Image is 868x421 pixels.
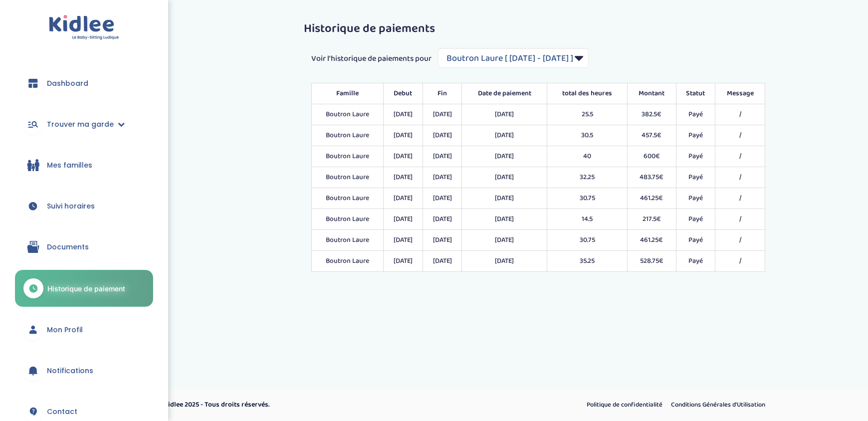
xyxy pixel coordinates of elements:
td: Boutron Laure [312,209,384,230]
td: [DATE] [462,167,547,188]
td: Payé [676,230,715,251]
td: Boutron Laure [312,230,384,251]
td: [DATE] [384,209,423,230]
td: Payé [676,167,715,188]
td: Boutron Laure [312,146,384,167]
td: [DATE] [423,230,462,251]
span: Documents [47,242,89,252]
td: / [715,251,765,272]
th: Debut [384,83,423,104]
td: [DATE] [423,209,462,230]
a: Conditions Générales d’Utilisation [667,399,769,412]
th: Fin [423,83,462,104]
td: 483.75€ [628,167,676,188]
span: Voir l'historique de paiements pour [311,53,432,65]
td: [DATE] [384,251,423,272]
span: Suivi horaires [47,201,95,211]
td: / [715,188,765,209]
td: 217.5€ [628,209,676,230]
td: / [715,167,765,188]
a: Politique de confidentialité [583,399,666,412]
td: [DATE] [462,188,547,209]
td: [DATE] [462,125,547,146]
td: [DATE] [462,230,547,251]
th: total des heures [547,83,627,104]
td: 461.25€ [628,188,676,209]
td: [DATE] [423,167,462,188]
td: [DATE] [384,167,423,188]
td: [DATE] [384,230,423,251]
td: 30.75 [547,188,627,209]
td: [DATE] [423,125,462,146]
td: [DATE] [423,146,462,167]
td: 457.5€ [628,125,676,146]
td: [DATE] [462,104,547,125]
td: / [715,125,765,146]
td: Boutron Laure [312,104,384,125]
th: Message [715,83,765,104]
a: Mes familles [15,147,153,183]
td: 40 [547,146,627,167]
img: logo.svg [49,15,119,40]
a: Notifications [15,353,153,389]
span: Contact [47,407,77,417]
a: Trouver ma garde [15,106,153,142]
td: [DATE] [384,125,423,146]
span: Historique de paiement [47,283,125,294]
td: 528.75€ [628,251,676,272]
td: 30.75 [547,230,627,251]
span: Trouver ma garde [47,119,114,130]
td: [DATE] [384,146,423,167]
a: Historique de paiement [15,270,153,307]
td: [DATE] [384,104,423,125]
td: Boutron Laure [312,125,384,146]
td: Payé [676,251,715,272]
td: / [715,104,765,125]
a: Mon Profil [15,312,153,348]
td: [DATE] [384,188,423,209]
h3: Historique de paiements [304,22,773,35]
span: Dashboard [47,78,88,89]
a: Suivi horaires [15,188,153,224]
td: / [715,146,765,167]
td: Boutron Laure [312,251,384,272]
td: Payé [676,146,715,167]
td: 25.5 [547,104,627,125]
td: 30.5 [547,125,627,146]
a: Dashboard [15,65,153,101]
td: [DATE] [423,188,462,209]
span: Mon Profil [47,325,83,335]
th: Montant [628,83,676,104]
th: Famille [312,83,384,104]
td: Payé [676,188,715,209]
td: Boutron Laure [312,188,384,209]
td: Boutron Laure [312,167,384,188]
th: Date de paiement [462,83,547,104]
th: Statut [676,83,715,104]
p: © Kidlee 2025 - Tous droits réservés. [158,400,476,410]
td: / [715,230,765,251]
td: Payé [676,125,715,146]
td: [DATE] [423,251,462,272]
a: Documents [15,229,153,265]
td: 461.25€ [628,230,676,251]
td: Payé [676,209,715,230]
td: / [715,209,765,230]
td: [DATE] [462,146,547,167]
span: Notifications [47,366,93,376]
td: Payé [676,104,715,125]
td: 382.5€ [628,104,676,125]
td: 35.25 [547,251,627,272]
td: 14.5 [547,209,627,230]
td: 32.25 [547,167,627,188]
td: 600€ [628,146,676,167]
td: [DATE] [462,209,547,230]
span: Mes familles [47,160,92,171]
td: [DATE] [423,104,462,125]
td: [DATE] [462,251,547,272]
